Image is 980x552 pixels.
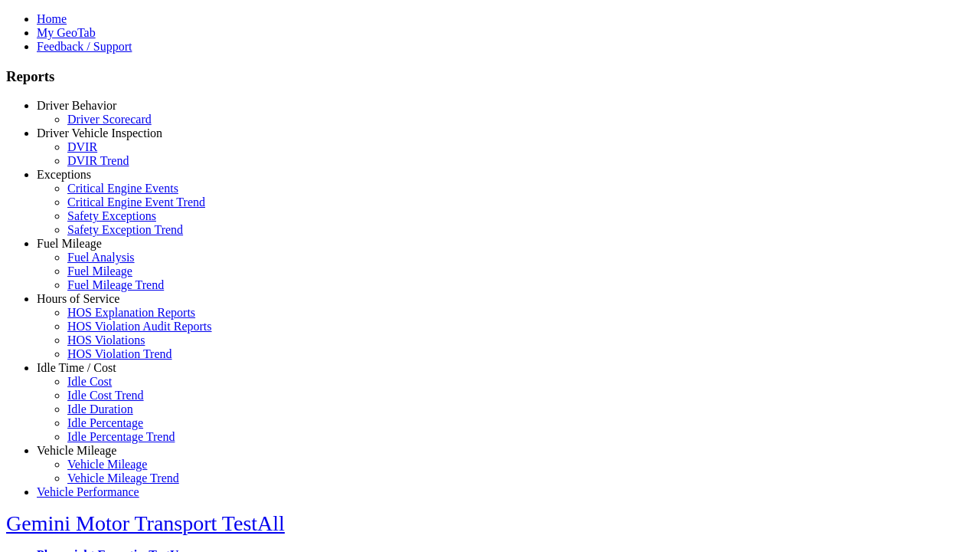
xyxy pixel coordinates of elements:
[67,264,132,278] a: Fuel Mileage
[67,389,144,402] a: Idle Cost Trend
[67,154,129,167] a: DVIR Trend
[37,12,67,25] a: Home
[6,511,285,535] a: Gemini Motor Transport TestAll
[37,361,116,374] a: Idle Time / Cost
[67,430,175,443] a: Idle Percentage Trend
[67,402,133,416] a: Idle Duration
[67,251,135,264] a: Fuel Analysis
[37,127,162,140] a: Driver Vehicle Inspection
[67,113,152,126] a: Driver Scorecard
[67,458,147,471] a: Vehicle Mileage
[67,375,112,388] a: Idle Cost
[67,320,212,333] a: HOS Violation Audit Reports
[6,68,974,85] h3: Reports
[67,306,195,319] a: HOS Explanation Reports
[37,168,91,181] a: Exceptions
[37,99,116,112] a: Driver Behavior
[67,333,145,347] a: HOS Violations
[37,444,116,457] a: Vehicle Mileage
[37,40,132,53] a: Feedback / Support
[67,278,164,291] a: Fuel Mileage Trend
[67,472,179,485] a: Vehicle Mileage Trend
[67,195,205,209] a: Critical Engine Event Trend
[67,140,97,153] a: DVIR
[67,209,156,222] a: Safety Exceptions
[37,292,119,305] a: Hours of Service
[37,237,102,250] a: Fuel Mileage
[67,347,172,360] a: HOS Violation Trend
[67,223,183,236] a: Safety Exception Trend
[67,416,143,429] a: Idle Percentage
[67,182,178,195] a: Critical Engine Events
[37,485,139,498] a: Vehicle Performance
[37,26,96,39] a: My GeoTab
